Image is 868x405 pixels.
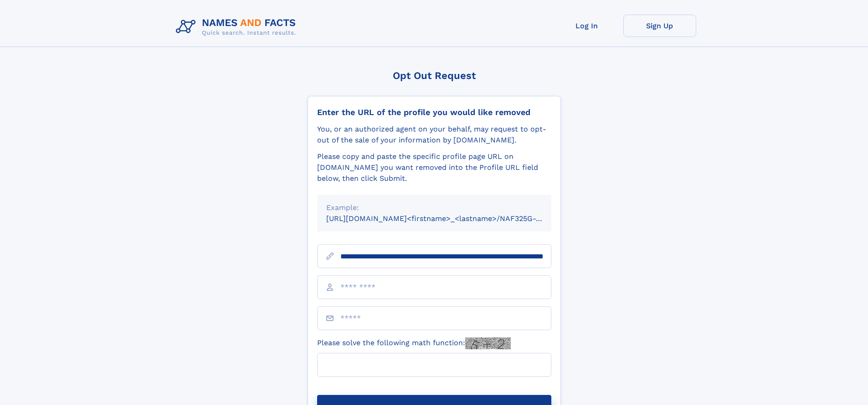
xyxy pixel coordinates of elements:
[326,214,569,223] small: [URL][DOMAIN_NAME]<firstname>_<lastname>/NAF325G-xxxxxxxx
[317,151,551,184] div: Please copy and paste the specific profile page URL on [DOMAIN_NAME] you want removed into the Pr...
[550,15,623,37] a: Log In
[623,15,696,37] a: Sign Up
[172,15,303,39] img: Logo Names and Facts
[326,202,542,213] div: Example:
[317,107,551,117] div: Enter the URL of the profile you would like removed
[308,70,561,81] div: Opt Out Request
[317,337,511,349] label: Please solve the following math function:
[317,124,551,146] div: You, or an authorized agent on your behalf, may request to opt-out of the sale of your informatio...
